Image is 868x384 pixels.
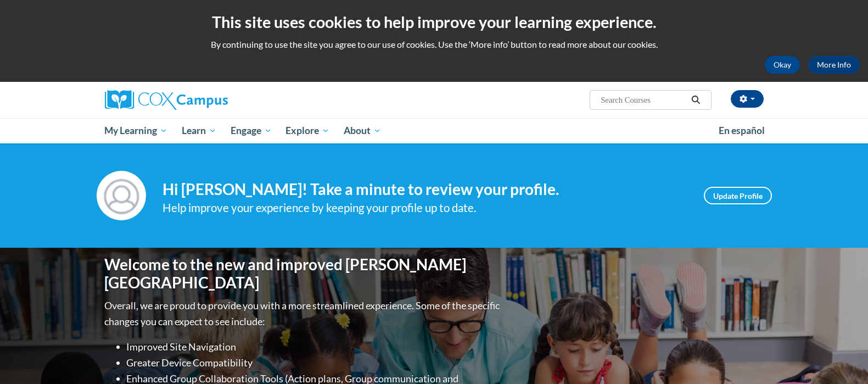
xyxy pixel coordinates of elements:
[97,171,146,220] img: Profile Image
[104,124,167,137] span: My Learning
[765,56,800,74] button: Okay
[231,124,272,137] span: Engage
[127,355,503,371] li: Greater Device Compatibility
[105,255,503,292] h1: Welcome to the new and improved [PERSON_NAME][GEOGRAPHIC_DATA]
[163,180,687,199] h4: Hi [PERSON_NAME]! Take a minute to review your profile.
[105,298,503,330] p: Overall, we are proud to provide you with a more streamlined experience. Some of the specific cha...
[704,187,772,204] a: Update Profile
[127,339,503,355] li: Improved Site Navigation
[712,119,772,142] a: En español
[88,118,780,143] div: Main menu
[824,340,859,375] iframe: Button to launch messaging window
[731,90,764,108] button: Account Settings
[98,118,175,143] a: My Learning
[278,118,337,143] a: Explore
[285,124,329,137] span: Explore
[8,38,860,51] p: By continuing to use the site you agree to our use of cookies. Use the ‘More info’ button to read...
[337,118,388,143] a: About
[344,124,381,137] span: About
[223,118,279,143] a: Engage
[719,125,765,136] span: En español
[105,90,313,110] a: Cox Campus
[182,124,216,137] span: Learn
[105,90,228,110] img: Cox Campus
[175,118,223,143] a: Learn
[600,93,687,107] input: Search Courses
[163,199,687,217] div: Help improve your experience by keeping your profile up to date.
[8,11,860,33] h2: This site uses cookies to help improve your learning experience.
[808,56,860,74] a: More Info
[687,93,704,107] button: Search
